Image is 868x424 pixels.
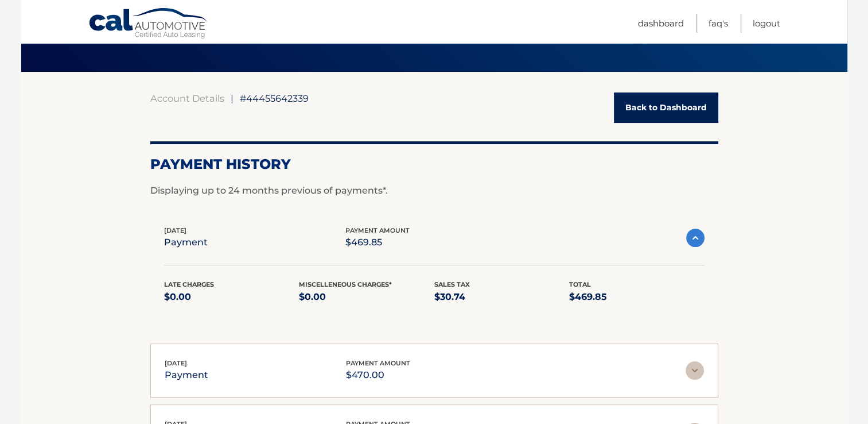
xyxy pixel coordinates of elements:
[299,280,392,288] span: Miscelleneous Charges*
[345,226,410,234] span: payment amount
[231,92,233,104] span: |
[164,234,208,250] p: payment
[686,361,704,380] img: accordion-rest.svg
[434,280,470,288] span: Sales Tax
[165,367,208,383] p: payment
[709,14,728,33] a: FAQ's
[165,359,187,367] span: [DATE]
[569,289,704,305] p: $469.85
[346,367,410,383] p: $470.00
[345,234,410,250] p: $469.85
[164,280,214,288] span: Late Charges
[299,289,434,305] p: $0.00
[150,92,224,104] a: Account Details
[346,359,410,367] span: payment amount
[88,7,209,41] a: Cal Automotive
[150,156,718,173] h2: Payment History
[240,92,309,104] span: #44455642339
[164,226,186,234] span: [DATE]
[638,14,684,33] a: Dashboard
[569,280,591,288] span: Total
[164,289,299,305] p: $0.00
[753,14,780,33] a: Logout
[150,184,718,198] p: Displaying up to 24 months previous of payments*.
[614,92,718,123] a: Back to Dashboard
[434,289,570,305] p: $30.74
[686,229,704,247] img: accordion-active.svg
